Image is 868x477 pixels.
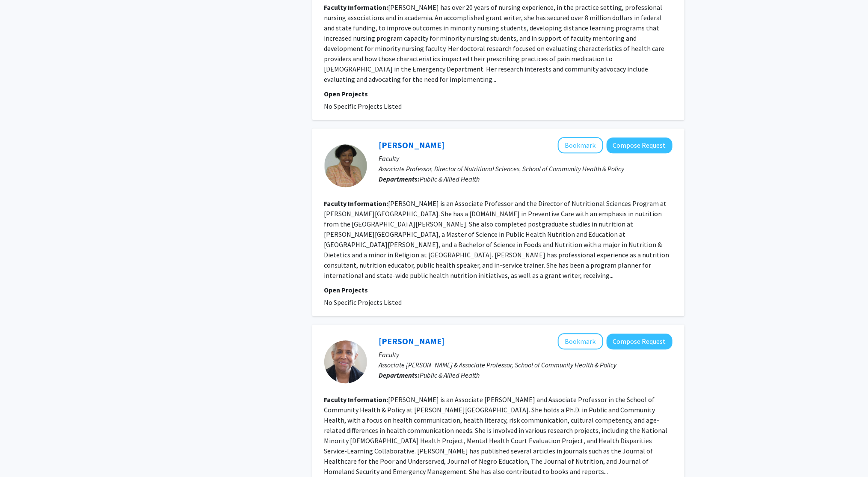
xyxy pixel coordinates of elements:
[379,153,672,164] p: Faculty
[324,3,388,12] b: Faculty Information:
[6,438,36,471] iframe: Chat
[379,349,672,360] p: Faculty
[324,89,672,99] p: Open Projects
[558,137,603,153] button: Add Joycelyn Peterson to Bookmarks
[379,371,420,379] b: Departments:
[324,395,388,404] b: Faculty Information:
[558,333,603,349] button: Add Anita Hawkins to Bookmarks
[379,360,672,370] p: Associate [PERSON_NAME] & Associate Professor, School of Community Health & Policy
[379,140,445,150] a: [PERSON_NAME]
[420,175,480,183] span: Public & Allied Health
[379,175,420,183] b: Departments:
[324,298,402,307] span: No Specific Projects Listed
[607,334,672,349] button: Compose Request to Anita Hawkins
[379,164,672,174] p: Associate Professor, Director of Nutritional Sciences, School of Community Health & Policy
[324,102,402,110] span: No Specific Projects Listed
[324,3,665,83] fg-read-more: [PERSON_NAME] has over 20 years of nursing experience, in the practice setting, professional nurs...
[607,137,672,153] button: Compose Request to Joycelyn Peterson
[324,199,388,208] b: Faculty Information:
[324,285,672,295] p: Open Projects
[420,371,480,379] span: Public & Allied Health
[324,199,670,280] fg-read-more: [PERSON_NAME] is an Associate Professor and the Director of Nutritional Sciences Program at [PERS...
[379,336,445,346] a: [PERSON_NAME]
[324,395,668,476] fg-read-more: [PERSON_NAME] is an Associate [PERSON_NAME] and Associate Professor in the School of Community He...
